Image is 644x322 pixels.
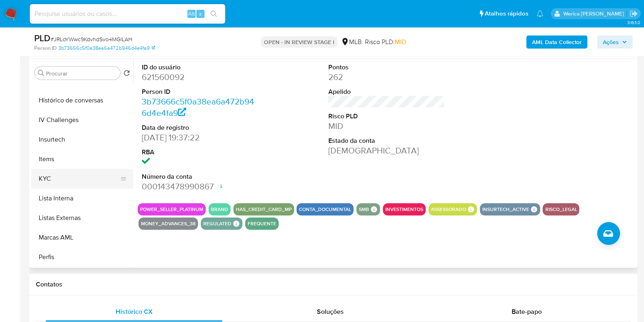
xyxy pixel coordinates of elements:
[31,189,133,208] button: Lista Interna
[116,307,153,316] span: Histórico CX
[31,130,133,149] button: Insurtech
[563,10,626,18] p: werica.jgaldencio@mercadolivre.com
[328,112,445,121] dt: Risco PLD
[328,145,445,156] dd: [DEMOGRAPHIC_DATA]
[536,10,543,17] a: Notificações
[261,36,338,48] p: OPEN - IN REVIEW STAGE I
[58,44,155,52] a: 3b73666c5f0a38ea6a472b946d4e4fa9
[199,10,202,18] span: s
[341,38,362,47] div: MLB
[142,87,258,96] dt: Person ID
[317,307,344,316] span: Soluções
[395,37,406,47] span: MID
[31,169,127,189] button: KYC
[30,9,225,19] input: Pesquise usuários ou casos...
[328,71,445,83] dd: 262
[31,208,133,228] button: Listas Externas
[532,36,582,49] b: AML Data Collector
[142,172,258,181] dt: Número da conta
[46,70,117,77] input: Procurar
[188,10,195,18] span: Alt
[123,70,130,79] button: Retornar ao pedido padrão
[142,181,258,192] dd: 000143478990867
[34,44,57,52] b: Person ID
[629,9,638,18] a: Sair
[328,87,445,96] dt: Apelido
[31,247,133,267] button: Perfis
[142,148,258,157] dt: RBA
[627,19,640,26] span: 3.163.0
[142,63,258,72] dt: ID do usuário
[34,31,51,44] b: PLD
[328,136,445,145] dt: Estado da conta
[36,280,631,289] h1: Contatos
[31,228,133,247] button: Marcas AML
[142,71,258,83] dd: 621560092
[597,36,633,49] button: Ações
[603,36,619,49] span: Ações
[142,95,254,119] a: 3b73666c5f0a38ea6a472b946d4e4fa9
[38,70,44,76] button: Procurar
[328,63,445,72] dt: Pontos
[205,8,222,20] button: search-icon
[31,91,133,110] button: Histórico de conversas
[485,9,528,18] span: Atalhos rápidos
[526,36,587,49] button: AML Data Collector
[512,307,542,316] span: Bate-papo
[51,35,132,43] span: # JRLoYWwc9KdvhdSvo4MGlLAH
[328,120,445,132] dd: MID
[142,132,258,143] dd: [DATE] 19:37:22
[365,38,406,47] span: Risco PLD:
[31,110,133,130] button: IV Challenges
[142,123,258,132] dt: Data de registro
[31,149,133,169] button: Items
